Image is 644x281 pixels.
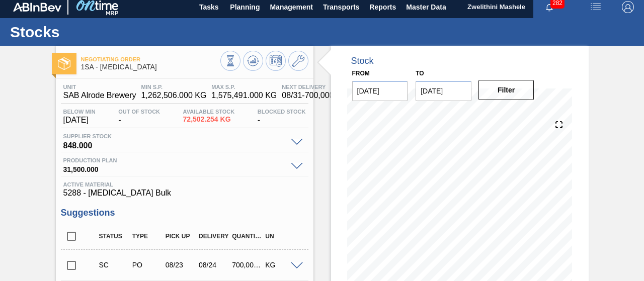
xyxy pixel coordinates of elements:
img: userActions [590,1,602,13]
span: Active Material [63,181,306,188]
span: Reports [369,1,396,13]
label: From [352,70,370,77]
span: Planning [230,1,260,13]
span: 08/31 - 700,000.000 KG [282,91,361,100]
input: mm/dd/yyyy [416,81,471,101]
button: Go to Master Data / General [288,51,308,71]
span: Master Data [406,1,446,13]
span: Blocked Stock [258,109,306,115]
span: Production plan [63,157,286,163]
span: Below Min [63,109,96,115]
div: Quantity [229,233,265,240]
img: TNhmsLtSVTkK8tSr43FrP2fwEKptu5GPRR3wAAAABJRU5ErkJggg== [13,3,61,12]
h3: Suggestions [61,208,308,218]
h1: Stocks [10,26,189,38]
span: Available Stock [183,109,235,115]
img: Ícone [58,57,70,70]
span: Unit [63,84,136,90]
div: Stock [351,56,374,66]
span: SAB Alrode Brewery [63,91,136,100]
div: UN [263,233,298,240]
span: Next Delivery [282,84,361,90]
div: - [116,109,163,125]
span: 31,500.000 [63,163,286,173]
div: 08/24/2025 [196,261,231,269]
span: Supplier Stock [63,133,286,139]
span: Tasks [198,1,220,13]
span: [DATE] [63,116,96,125]
span: 72,502.254 KG [183,116,235,123]
span: Out Of Stock [118,109,160,115]
span: 5288 - [MEDICAL_DATA] Bulk [63,189,306,198]
span: MIN S.P. [141,84,206,90]
button: Filter [478,80,534,100]
div: Pick up [163,233,198,240]
button: Schedule Inventory [266,51,286,71]
span: Negotiating Order [81,56,220,62]
div: Purchase order [130,261,165,269]
div: Status [97,233,132,240]
label: to [416,70,424,77]
div: KG [263,261,298,269]
div: Suggestion Created [97,261,132,269]
img: Logout [622,1,634,13]
span: Transports [323,1,359,13]
input: mm/dd/yyyy [352,81,408,101]
span: 1SA - Dextrose [81,63,220,71]
div: 08/23/2025 [163,261,198,269]
div: 700,000.000 [229,261,265,269]
div: Type [130,233,165,240]
span: Management [270,1,313,13]
span: MAX S.P. [211,84,277,90]
div: Delivery [196,233,231,240]
button: Update Chart [243,51,263,71]
button: Stocks Overview [220,51,240,71]
span: 1,575,491.000 KG [211,91,277,100]
span: 848.000 [63,139,286,149]
div: - [255,109,308,125]
span: 1,262,506.000 KG [141,91,206,100]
